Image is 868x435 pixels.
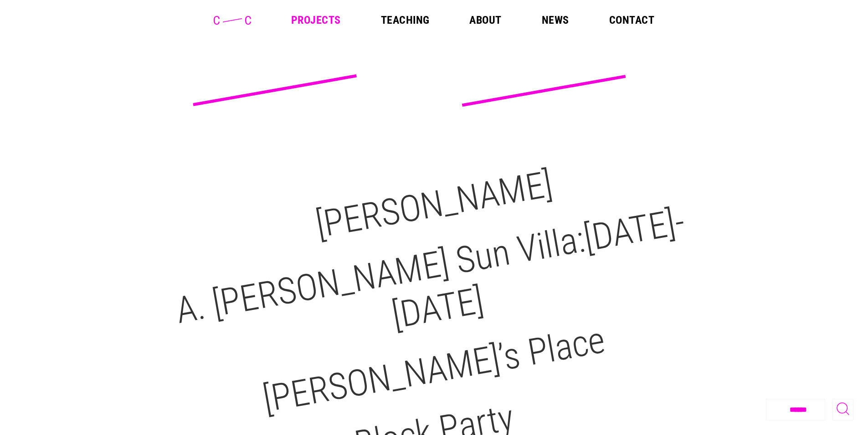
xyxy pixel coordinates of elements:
a: Teaching [381,15,430,26]
a: Projects [291,15,341,26]
a: [PERSON_NAME]’s Place [260,318,608,421]
a: News [542,15,569,26]
a: About [469,15,501,26]
nav: Main Menu [291,15,654,26]
button: Toggle Search [832,399,853,420]
a: [PERSON_NAME] [313,162,555,246]
a: A. [PERSON_NAME] Sun Villa:[DATE]-[DATE] [173,200,688,337]
a: Contact [609,15,654,26]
